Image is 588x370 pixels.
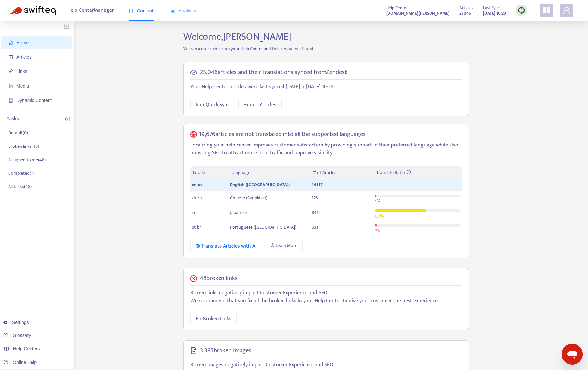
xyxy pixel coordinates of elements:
a: Settings [3,320,29,325]
span: plus-circle [65,117,70,121]
h5: 3,385 broken images [200,347,251,355]
span: Content [129,8,153,13]
span: Export Articles [243,101,276,109]
span: Help Center Manager [67,4,114,17]
span: 1 % [375,198,380,205]
span: 2 % [375,227,381,235]
span: English ([GEOGRAPHIC_DATA]) [230,181,290,188]
button: Translate Articles with AI [190,241,262,251]
span: 176 [312,194,318,202]
p: Localizing your help center improves customer satisfaction by providing support in their preferre... [190,141,462,157]
span: Last Sync [483,4,500,11]
span: Help Center [386,4,408,11]
span: file-image [190,347,197,354]
span: Articles [16,54,31,60]
a: Online Help [3,360,37,365]
th: # of Articles [310,166,374,179]
span: Portuguese ([GEOGRAPHIC_DATA]) [230,224,296,231]
p: Broken links ( 48 ) [8,143,39,150]
span: Links [16,69,27,74]
span: 60 % [375,212,384,220]
p: Completed ( 1 ) [8,170,34,177]
span: zh-cn [192,194,202,202]
span: en-us [192,181,202,188]
p: Tasks [7,115,19,123]
span: container [9,98,13,103]
span: Welcome, [PERSON_NAME] [183,29,291,45]
span: file-image [9,84,13,88]
span: ja [192,209,195,216]
img: Swifteq [10,6,56,15]
th: Locale [190,166,229,179]
div: Translate Ratio [376,169,459,176]
a: Learn More [265,241,303,251]
span: close-circle [190,275,197,282]
span: Japanese [230,209,247,216]
span: area-chart [170,9,175,13]
th: Language [229,166,310,179]
button: Run Quick Sync [190,99,235,109]
span: account-book [9,55,13,59]
span: Learn More [276,242,297,249]
img: sync.dc5367851b00ba804db3.png [517,6,526,14]
p: Default ( 0 ) [8,129,28,136]
h5: 23,046 articles and their translations synced from Zendesk [200,69,347,76]
span: cloud-sync [190,69,197,76]
span: book [129,9,133,13]
iframe: メッセージングウィンドウを開くボタン [562,344,583,365]
button: Export Articles [238,99,282,109]
span: Chinese (Simplified) [230,194,267,202]
span: Dynamic Content [16,98,52,103]
p: We ran a quick check on your Help Center and this is what we found [178,45,474,52]
span: global [190,131,197,138]
span: Articles [459,4,473,11]
span: Run Quick Sync [196,101,230,109]
button: Fix Broken Links [190,313,237,323]
a: Glossary [3,333,31,338]
p: Broken links negatively impact Customer Experience and SEO. We recommend that you fix all the bro... [190,289,462,305]
h5: 19,676 articles are not translated into all the supported languages [199,131,366,138]
span: 14117 [312,181,323,188]
span: user [563,6,571,14]
span: Home [16,40,29,45]
span: pt-br [192,224,201,231]
span: Analytics [170,8,197,13]
span: link [9,69,13,74]
h5: 48 broken links [200,275,238,282]
a: [DOMAIN_NAME][PERSON_NAME] [386,10,450,17]
span: appstore [542,6,550,14]
span: Fix Broken Links [196,315,231,323]
span: Help Centers [13,346,40,351]
p: Assigned to me ( 48 ) [8,156,46,163]
span: 8415 [312,209,321,216]
p: Your Help Center articles were last synced [DATE] at [DATE] 10:29 . [190,83,462,91]
span: Media [16,83,29,88]
div: Translate Articles with AI [196,242,257,250]
span: 331 [312,224,318,231]
strong: [DOMAIN_NAME][PERSON_NAME] [386,10,450,17]
span: home [9,40,13,45]
strong: [DATE] 10:29 [483,10,506,17]
strong: 23046 [459,10,471,17]
p: All tasks ( 48 ) [8,183,31,190]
